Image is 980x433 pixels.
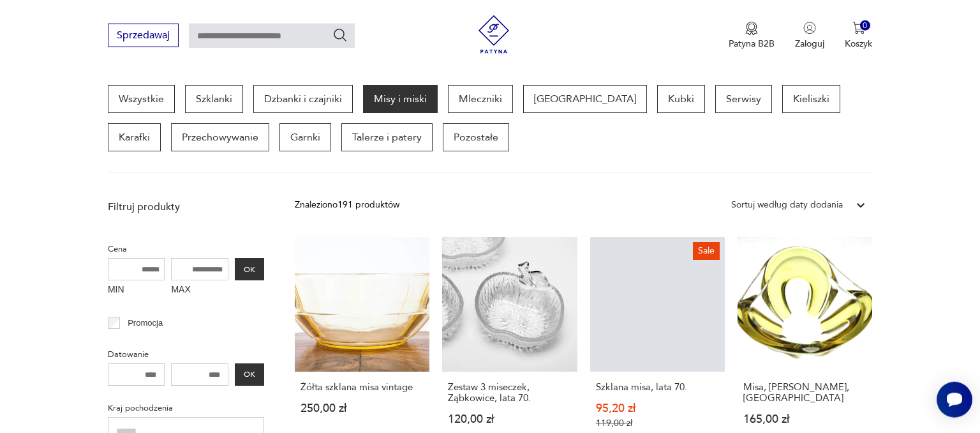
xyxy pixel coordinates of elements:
[596,403,719,414] p: 95,20 zł
[729,22,775,50] button: Patyna B2B
[128,316,163,330] p: Promocja
[745,22,758,36] img: Ikona medalu
[845,22,872,50] button: 0Koszyk
[448,85,513,113] a: Mleczniki
[852,22,865,34] img: Ikona koszyka
[108,242,264,256] p: Cena
[332,27,348,43] button: Szukaj
[795,38,824,50] p: Zaloguj
[596,382,719,393] h3: Szklana misa, lata 70.
[743,414,866,425] p: 165,00 zł
[108,123,161,151] a: Karafki
[171,280,228,301] label: MAX
[295,198,399,212] div: Znaleziono 191 produktów
[279,123,331,151] a: Garnki
[475,15,513,54] img: Patyna - sklep z meblami i dekoracjami vintage
[108,200,264,214] p: Filtruj produkty
[301,403,424,414] p: 250,00 zł
[108,32,179,41] a: Sprzedawaj
[341,123,433,151] a: Talerze i patery
[108,401,264,415] p: Kraj pochodzenia
[523,85,647,113] a: [GEOGRAPHIC_DATA]
[443,123,509,151] a: Pozostałe
[803,22,816,34] img: Ikonka użytkownika
[108,24,179,47] button: Sprzedawaj
[731,198,843,212] div: Sortuj według daty dodania
[108,280,165,301] label: MIN
[845,38,872,50] p: Koszyk
[782,85,840,113] a: Kieliszki
[729,22,775,50] a: Ikona medaluPatyna B2B
[235,258,264,280] button: OK
[743,382,866,404] h3: Misa, [PERSON_NAME], [GEOGRAPHIC_DATA]
[596,418,719,429] p: 119,00 zł
[253,85,353,113] a: Dzbanki i czajniki
[860,20,871,31] div: 0
[301,382,424,393] h3: Żółta szklana misa vintage
[448,414,571,425] p: 120,00 zł
[235,363,264,386] button: OK
[171,123,269,151] a: Przechowywanie
[108,85,175,113] a: Wszystkie
[448,382,571,404] h3: Zestaw 3 miseczek, Ząbkowice, lata 70.
[657,85,705,113] a: Kubki
[108,347,264,361] p: Datowanie
[795,22,824,50] button: Zaloguj
[363,85,438,113] a: Misy i miski
[937,382,972,418] iframe: Smartsupp widget button
[185,85,243,113] a: Szklanki
[729,38,775,50] p: Patyna B2B
[715,85,772,113] a: Serwisy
